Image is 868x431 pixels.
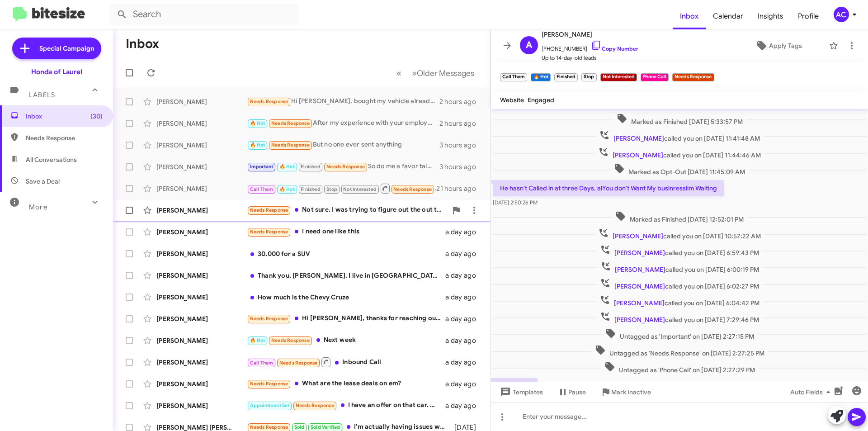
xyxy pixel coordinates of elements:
[156,119,247,128] div: [PERSON_NAME]
[596,244,763,257] span: called you on [DATE] 6:59:43 PM
[493,378,538,394] p: D as reyql
[528,96,554,104] span: Engaged
[279,164,295,170] span: 🔥 Hot
[732,38,825,54] button: Apply Tags
[156,249,247,258] div: [PERSON_NAME]
[412,67,417,79] span: »
[29,203,47,211] span: More
[542,29,638,40] span: [PERSON_NAME]
[156,97,247,106] div: [PERSON_NAME]
[250,120,265,126] span: 🔥 Hot
[500,96,524,104] span: Website
[615,265,665,274] span: [PERSON_NAME]
[596,294,763,308] span: called you on [DATE] 6:04:42 PM
[31,67,82,76] div: Honda of Laurel
[445,293,483,302] div: a day ago
[39,44,94,53] span: Special Campaign
[247,356,445,368] div: Inbound Call
[109,4,299,25] input: Search
[156,336,247,345] div: [PERSON_NAME]
[156,184,247,193] div: [PERSON_NAME]
[156,293,247,302] div: [PERSON_NAME]
[26,133,103,142] span: Needs Response
[445,379,483,388] div: a day ago
[301,164,321,170] span: Finished
[550,384,593,400] button: Pause
[439,162,483,171] div: 3 hours ago
[247,379,445,389] div: What are the lease deals on em?
[12,38,101,59] a: Special Campaign
[26,112,103,121] span: Inbox
[247,96,439,107] div: Hi [PERSON_NAME], bought my vehicle already and please remive my name on the list thank you!
[250,229,288,235] span: Needs Response
[250,424,288,430] span: Needs Response
[296,403,334,408] span: Needs Response
[90,112,103,121] span: (30)
[445,314,483,323] div: a day ago
[250,186,274,192] span: Call Them
[706,3,750,29] span: Calendar
[250,337,265,343] span: 🔥 Hot
[391,64,407,82] button: Previous
[311,424,340,430] span: Sold Verified
[600,73,637,81] small: Not Interested
[613,232,663,240] span: [PERSON_NAME]
[596,311,763,324] span: called you on [DATE] 7:29:46 PM
[250,142,265,148] span: 🔥 Hot
[594,147,764,160] span: called you on [DATE] 11:44:46 AM
[568,384,586,400] span: Pause
[156,162,247,171] div: [PERSON_NAME]
[250,99,288,104] span: Needs Response
[614,299,665,307] span: [PERSON_NAME]
[594,227,764,241] span: called you on [DATE] 10:57:22 AM
[250,360,274,366] span: Call Them
[493,199,538,206] span: [DATE] 2:50:26 PM
[593,384,658,400] button: Mark Inactive
[611,384,651,400] span: Mark Inactive
[614,249,665,257] span: [PERSON_NAME]
[596,278,763,291] span: called you on [DATE] 6:02:27 PM
[491,384,550,400] button: Templates
[250,381,288,387] span: Needs Response
[247,293,445,302] div: How much is the Chevy Cruze
[247,313,445,324] div: Hi [PERSON_NAME], thanks for reaching out. Unfortunately I think we'll need to pass at this time ...
[542,40,638,53] span: [PHONE_NUMBER]
[498,384,543,400] span: Templates
[393,186,432,192] span: Needs Response
[436,184,483,193] div: 21 hours ago
[29,91,55,99] span: Labels
[531,73,550,81] small: 🔥 Hot
[641,73,669,81] small: Phone Call
[595,130,764,143] span: called you on [DATE] 11:41:48 AM
[396,67,401,79] span: «
[526,38,532,52] span: A
[673,3,706,29] a: Inbox
[126,37,159,51] h1: Inbox
[591,45,638,52] a: Copy Number
[614,282,665,290] span: [PERSON_NAME]
[156,141,247,150] div: [PERSON_NAME]
[826,7,858,22] button: AC
[791,3,826,29] a: Profile
[250,316,288,322] span: Needs Response
[834,7,849,22] div: AC
[439,119,483,128] div: 2 hours ago
[445,401,483,410] div: a day ago
[156,358,247,367] div: [PERSON_NAME]
[247,227,445,237] div: I need one like this
[613,151,663,159] span: [PERSON_NAME]
[612,211,747,224] span: Marked as Finished [DATE] 12:52:01 PM
[750,3,791,29] span: Insights
[279,360,318,366] span: Needs Response
[597,261,763,274] span: called you on [DATE] 6:00:19 PM
[790,384,834,400] span: Auto Fields
[156,401,247,410] div: [PERSON_NAME]
[156,227,247,237] div: [PERSON_NAME]
[247,140,439,150] div: But no one ever sent anything
[445,358,483,367] div: a day ago
[601,361,759,374] span: Untagged as 'Phone Call' on [DATE] 2:27:29 PM
[250,207,288,213] span: Needs Response
[26,155,77,164] span: All Conversations
[250,164,274,170] span: Important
